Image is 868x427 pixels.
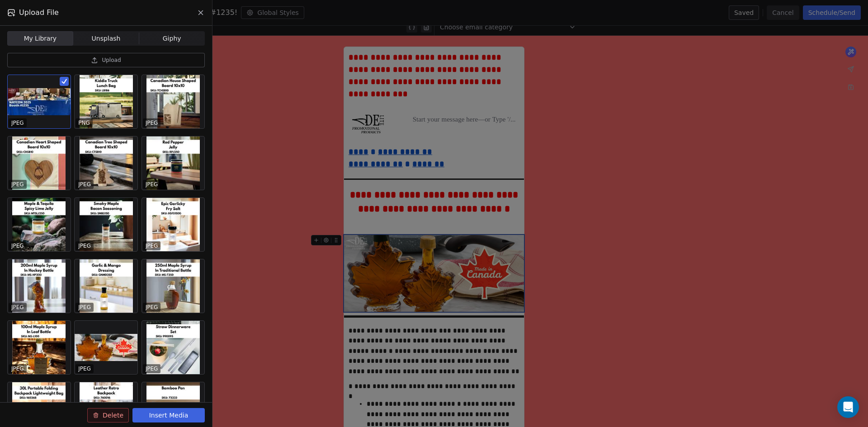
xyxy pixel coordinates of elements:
[11,181,24,188] p: JPEG
[78,119,90,127] p: PNG
[11,119,24,127] p: JPEG
[102,56,121,64] span: Upload
[146,242,158,249] p: JPEG
[146,304,158,311] p: JPEG
[11,304,24,311] p: JPEG
[163,34,181,43] span: Giphy
[19,7,59,18] span: Upload File
[132,408,205,422] button: Insert Media
[146,365,158,372] p: JPEG
[7,53,205,67] button: Upload
[11,242,24,249] p: JPEG
[11,365,24,372] p: JPEG
[87,408,129,422] button: Delete
[78,181,91,188] p: JPEG
[78,304,91,311] p: JPEG
[146,181,158,188] p: JPEG
[78,365,91,372] p: JPEG
[146,119,158,127] p: JPEG
[78,242,91,249] p: JPEG
[92,34,121,43] span: Unsplash
[837,396,859,418] div: Open Intercom Messenger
